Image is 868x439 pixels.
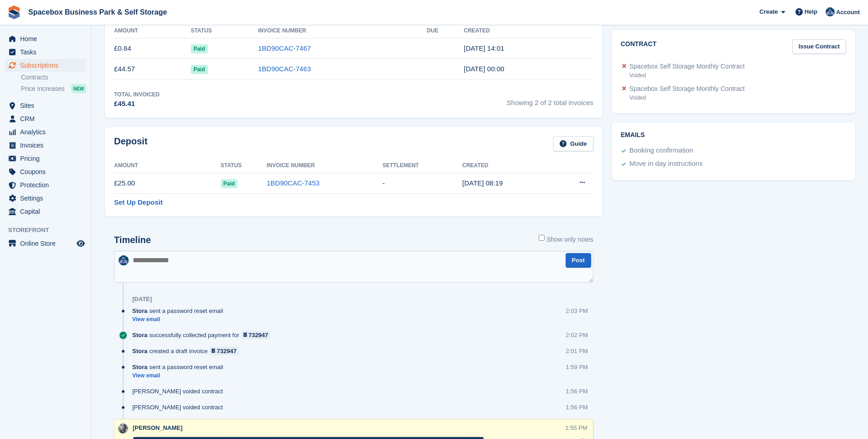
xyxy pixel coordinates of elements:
[20,32,75,45] span: Home
[75,238,86,249] a: Preview store
[566,363,587,371] div: 1:59 PM
[132,403,228,412] div: [PERSON_NAME] voided contract
[629,145,693,156] div: Booking confirmation
[20,192,75,205] span: Settings
[7,5,21,19] img: stora-icon-8386f47178a22dfd0bd8f6a31ec36ba5ce8667c1dd55bd0f319d3a0aa187defe.svg
[241,331,271,339] a: 732947
[132,307,228,315] div: sent a password reset email
[132,363,147,371] span: Stora
[119,255,129,265] img: Daud
[629,159,703,169] div: Move in day instructions
[249,331,268,339] div: 732947
[258,65,311,73] a: 1BD90CAC-7463
[792,39,846,54] a: Issue Contract
[565,423,587,432] div: 1:55 PM
[114,159,221,173] th: Amount
[5,179,86,191] a: menu
[20,152,75,165] span: Pricing
[20,179,75,191] span: Protection
[5,165,86,178] a: menu
[132,316,228,323] a: View email
[805,7,817,16] span: Help
[21,73,86,82] a: Contracts
[463,159,551,173] th: Created
[114,235,151,245] h2: Timeline
[132,307,147,315] span: Stora
[258,44,311,52] a: 1BD90CAC-7467
[566,307,587,315] div: 2:03 PM
[20,46,75,58] span: Tasks
[132,347,147,355] span: Stora
[8,226,91,235] span: Storefront
[20,112,75,125] span: CRM
[629,84,745,94] div: Spacebox Self Storage Monthly Contract
[20,237,75,250] span: Online Store
[539,235,593,244] label: Show only notes
[221,179,238,188] span: Paid
[114,197,163,208] a: Set Up Deposit
[629,62,745,71] div: Spacebox Self Storage Monthly Contract
[20,126,75,138] span: Analytics
[629,94,745,102] div: Voided
[464,44,504,52] time: 2025-08-23 13:01:38 UTC
[5,126,86,138] a: menu
[132,331,275,339] div: successfully collected payment for
[267,159,383,173] th: Invoice Number
[5,205,86,218] a: menu
[539,235,545,241] input: Show only notes
[114,173,221,194] td: £25.00
[566,253,591,268] button: Post
[132,347,244,355] div: created a draft invoice
[132,387,228,396] div: [PERSON_NAME] voided contract
[25,5,171,20] a: Spacebox Business Park & Self Storage
[507,90,593,109] span: Showing 2 of 2 total invoices
[114,24,191,38] th: Amount
[759,7,778,16] span: Create
[21,85,65,93] span: Price increases
[20,139,75,152] span: Invoices
[5,32,86,45] a: menu
[464,24,593,38] th: Created
[132,372,228,380] a: View email
[566,403,587,412] div: 1:56 PM
[427,24,464,38] th: Due
[836,8,860,17] span: Account
[132,363,228,371] div: sent a password reset email
[5,112,86,125] a: menu
[20,205,75,218] span: Capital
[114,90,160,99] div: Total Invoiced
[20,165,75,178] span: Coupons
[566,347,587,355] div: 2:01 PM
[629,71,745,79] div: Voided
[191,24,258,38] th: Status
[221,159,267,173] th: Status
[21,84,86,94] a: Price increases NEW
[553,136,593,151] a: Guide
[463,179,503,187] time: 2025-08-21 07:19:41 UTC
[191,65,208,74] span: Paid
[118,423,128,434] img: SUDIPTA VIRMANI
[114,136,147,151] h2: Deposit
[566,387,587,396] div: 1:56 PM
[5,46,86,58] a: menu
[382,159,462,173] th: Settlement
[621,39,657,54] h2: Contract
[132,331,147,339] span: Stora
[20,59,75,72] span: Subscriptions
[382,173,462,194] td: -
[826,7,835,16] img: Daud
[258,24,427,38] th: Invoice Number
[5,152,86,165] a: menu
[114,38,191,59] td: £0.84
[191,44,208,53] span: Paid
[5,192,86,205] a: menu
[5,139,86,152] a: menu
[20,99,75,112] span: Sites
[464,65,504,73] time: 2025-08-22 23:00:43 UTC
[5,99,86,112] a: menu
[114,99,160,109] div: £45.41
[566,331,587,339] div: 2:02 PM
[267,179,320,187] a: 1BD90CAC-7453
[5,59,86,72] a: menu
[71,84,86,93] div: NEW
